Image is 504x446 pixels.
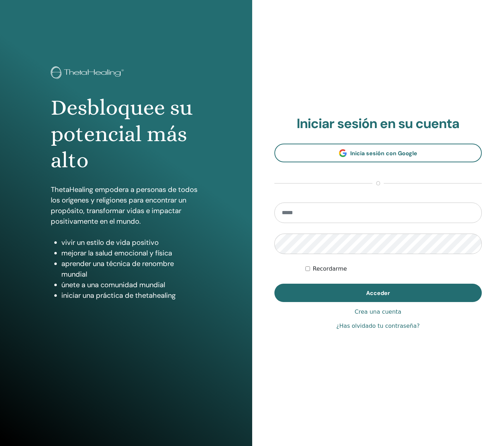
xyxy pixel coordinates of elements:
[61,237,201,248] li: vivir un estilo de vida positivo
[51,184,201,227] p: ThetaHealing empodera a personas de todos los orígenes y religiones para encontrar un propósito, ...
[274,116,482,132] h2: Iniciar sesión en su cuenta
[274,144,482,162] a: Inicia sesión con Google
[372,179,384,188] span: o
[61,290,201,301] li: iniciar una práctica de thetahealing
[61,248,201,258] li: mejorar la salud emocional y física
[61,258,201,279] li: aprender una técnica de renombre mundial
[305,265,482,273] div: Mantenerme autenticado indefinidamente o hasta cerrar la sesión manualmente
[61,279,201,290] li: únete a una comunidad mundial
[336,322,420,330] a: ¿Has olvidado tu contraseña?
[274,284,482,302] button: Acceder
[350,150,417,157] span: Inicia sesión con Google
[355,308,401,316] a: Crea una cuenta
[366,289,390,297] span: Acceder
[313,265,347,273] label: Recordarme
[51,95,201,173] h1: Desbloquee su potencial más alto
